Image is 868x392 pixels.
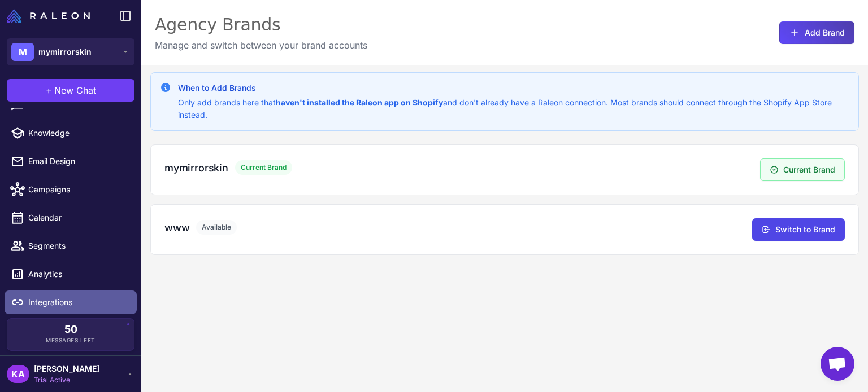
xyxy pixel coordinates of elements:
h3: www [164,220,189,235]
span: Knowledge [28,127,128,139]
span: Available [196,220,237,235]
button: +New Chat [7,79,134,102]
button: Switch to Brand [752,218,845,241]
a: Segments [5,234,137,258]
a: Analytics [5,262,137,286]
span: Messages Left [46,336,96,345]
span: Analytics [28,268,128,280]
button: Current Brand [760,158,845,181]
a: Email Design [5,149,137,173]
button: Mmymirrorskin [7,38,134,65]
img: Raleon Logo [7,9,90,23]
h3: mymirrorskin [164,160,228,175]
h3: When to Add Brands [178,82,849,94]
span: New Chat [54,83,96,97]
div: M [11,43,34,61]
a: Knowledge [5,121,137,145]
span: + [46,83,52,97]
span: Current Brand [235,160,292,175]
a: Calendar [5,206,137,230]
span: Segments [28,240,128,252]
span: Calendar [28,212,128,224]
strong: haven't installed the Raleon app on Shopify [276,98,443,107]
span: mymirrorskin [38,46,92,58]
a: Campaigns [5,178,137,201]
span: Campaigns [28,183,128,196]
span: Integrations [28,296,128,309]
div: KA [7,365,29,383]
span: Email Design [28,155,128,168]
p: Only add brands here that and don't already have a Raleon connection. Most brands should connect ... [178,96,849,121]
div: Agency Brands [155,14,367,36]
a: Open chat [821,347,854,381]
span: Trial Active [34,375,99,385]
p: Manage and switch between your brand accounts [155,38,367,52]
span: 50 [64,324,77,334]
a: Integrations [5,290,137,314]
button: Add Brand [779,21,854,44]
span: [PERSON_NAME] [34,363,99,375]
